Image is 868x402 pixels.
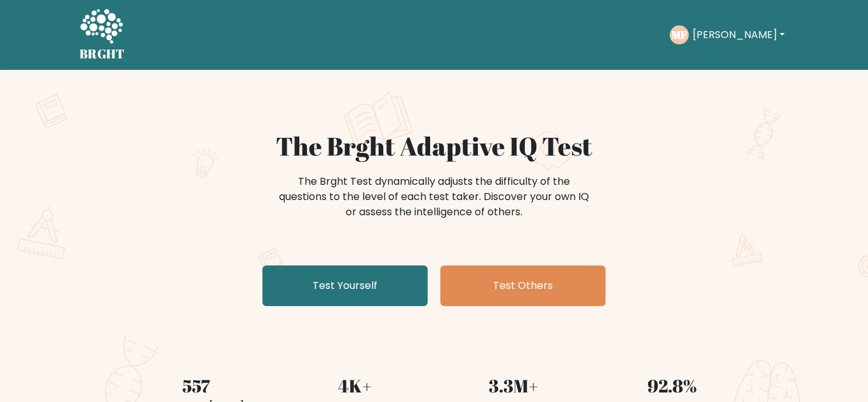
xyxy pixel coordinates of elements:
button: [PERSON_NAME] [689,27,789,43]
a: BRGHT [79,5,125,65]
h5: BRGHT [79,46,125,62]
div: 3.3M+ [442,372,585,399]
h1: The Brght Adaptive IQ Test [124,131,744,161]
div: 557 [124,372,268,399]
div: 92.8% [600,372,744,399]
a: Test Yourself [262,265,428,306]
a: Test Others [440,265,606,306]
text: MF [672,27,687,42]
div: 4K+ [283,372,426,399]
div: The Brght Test dynamically adjusts the difficulty of the questions to the level of each test take... [275,174,593,220]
